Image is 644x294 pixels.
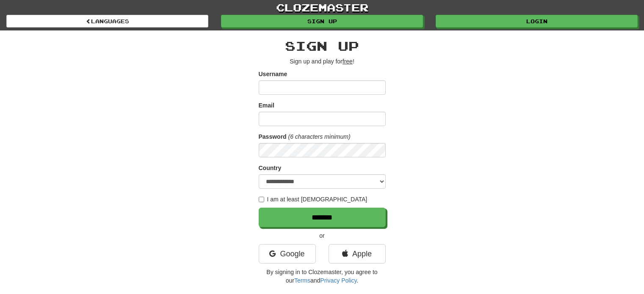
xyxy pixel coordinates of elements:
[259,231,386,240] p: or
[288,133,351,140] em: (6 characters minimum)
[259,39,386,53] h2: Sign up
[259,244,316,264] a: Google
[294,277,310,284] a: Terms
[436,15,638,27] a: Login
[259,197,264,202] input: I am at least [DEMOGRAPHIC_DATA]
[259,195,368,203] label: I am at least [DEMOGRAPHIC_DATA]
[6,15,208,27] a: Languages
[259,132,287,141] label: Password
[259,268,386,285] p: By signing in to Clozemaster, you agree to our and .
[320,277,357,284] a: Privacy Policy
[259,70,287,78] label: Username
[343,58,353,65] u: free
[329,244,386,264] a: Apple
[259,101,274,110] label: Email
[221,15,423,27] a: Sign up
[259,164,282,172] label: Country
[259,57,386,66] p: Sign up and play for !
